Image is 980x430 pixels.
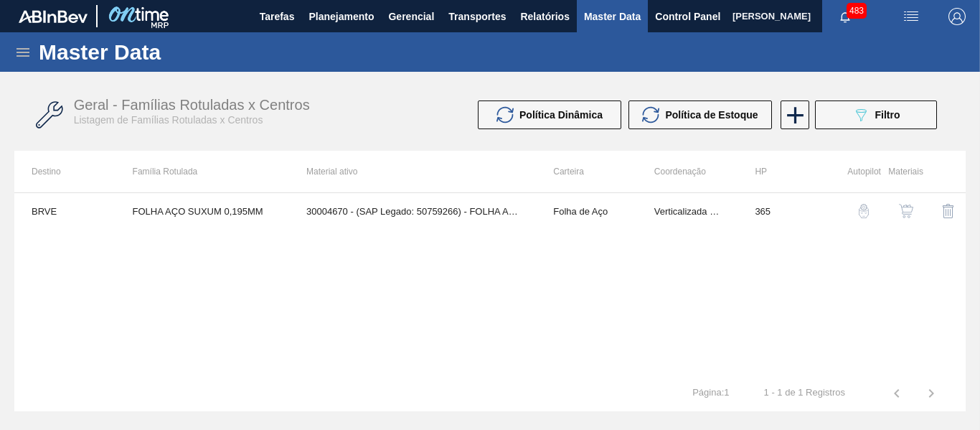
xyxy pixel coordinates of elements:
div: Atualizar Política de Estoque em Massa [628,101,779,129]
td: 1 - 1 de 1 Registros [747,375,862,398]
td: 365 [738,193,839,229]
button: shopping-cart-icon [889,194,923,228]
button: auto-pilot-icon [847,194,881,228]
div: Filtrar Família Rotulada x Centro [808,101,944,129]
button: delete-icon [931,194,966,228]
span: Master Data [584,8,641,25]
img: shopping-cart-icon [899,204,913,218]
span: Planejamento [308,8,374,25]
button: Política de Estoque [628,101,772,129]
img: auto-pilot-icon [857,204,871,218]
span: Control Panel [655,8,720,25]
span: Filtro [875,109,900,121]
span: 483 [847,3,867,19]
span: Transportes [448,8,506,25]
div: Nova Família Rotulada x Centro [779,101,808,129]
td: FOLHA AÇO SUXUM 0,195MM [116,193,289,229]
img: userActions [903,8,920,25]
th: Autopilot [839,151,881,192]
img: TNhmsLtSVTkK8tSr43FrP2fwEKptu5GPRR3wAAAABJRU5ErkJggg== [19,10,88,23]
span: Política de Estoque [665,109,758,121]
img: Logout [948,8,966,25]
td: BRVE [14,193,116,229]
button: Filtro [815,101,937,129]
div: Configuração Auto Pilot [846,194,881,228]
td: Verticalizada - Rolhas [637,193,738,229]
h1: Master Data [39,44,293,60]
div: Atualizar Política Dinâmica [478,101,628,129]
div: Excluir Família Rotulada X Centro [930,194,966,228]
span: Gerencial [388,8,434,25]
span: Listagem de Famílias Rotuladas x Centros [74,114,263,126]
th: Material ativo [289,151,536,192]
th: Materiais [881,151,923,192]
td: 30004670 - (SAP Legado: 50759266) - FOLHA ACO CROMADO SUXUM TIARA 0195MM [289,193,536,229]
td: Folha de Aço [536,193,637,229]
div: Ver Materiais [888,194,923,228]
td: Página : 1 [675,375,746,398]
span: Política Dinâmica [519,109,603,121]
button: Notificações [822,6,868,27]
th: Destino [14,151,116,192]
th: Família Rotulada [116,151,289,192]
span: Geral - Famílias Rotuladas x Centros [74,97,310,113]
img: delete-icon [940,202,957,220]
span: Tarefas [260,8,295,25]
th: HP [738,151,839,192]
th: Carteira [536,151,637,192]
button: Política Dinâmica [478,101,621,129]
span: Relatórios [520,8,569,25]
th: Coordenação [637,151,738,192]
